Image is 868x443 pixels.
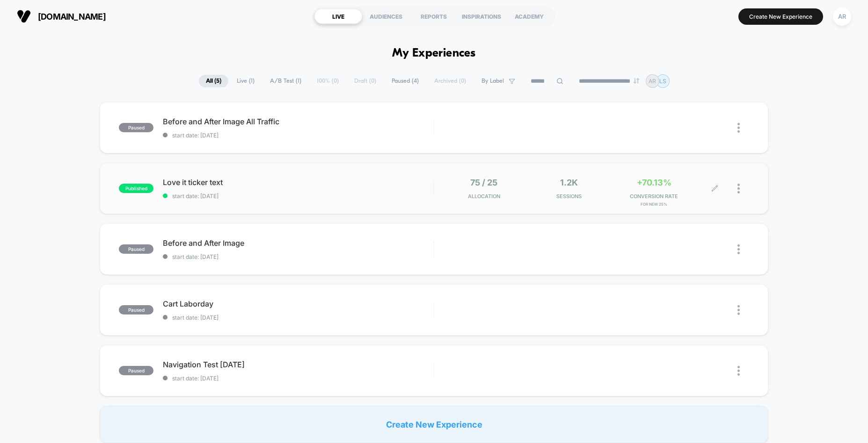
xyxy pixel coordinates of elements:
[230,75,262,87] span: Live ( 1 )
[163,375,433,382] span: start date: [DATE]
[649,78,656,85] p: AR
[614,193,694,200] span: CONVERSION RATE
[199,75,228,87] span: All ( 5 )
[737,123,740,133] img: close
[163,360,433,369] span: Navigation Test [DATE]
[410,9,458,24] div: REPORTS
[614,202,694,207] span: for New 25%
[163,178,433,187] span: Love it ticker text
[14,9,109,24] button: [DOMAIN_NAME]
[163,132,433,139] span: start date: [DATE]
[830,7,854,26] button: AR
[505,9,553,24] div: ACADEMY
[392,47,476,60] h1: My Experiences
[737,366,740,376] img: close
[100,406,768,443] div: Create New Experience
[833,7,851,26] div: AR
[163,193,433,200] span: start date: [DATE]
[458,9,505,24] div: INSPIRATIONS
[119,366,153,375] span: paused
[481,78,504,85] span: By Label
[529,193,609,200] span: Sessions
[38,12,106,21] span: [DOMAIN_NAME]
[737,184,740,193] img: close
[738,8,823,25] button: Create New Experience
[263,75,308,87] span: A/B Test ( 1 )
[119,123,153,132] span: paused
[163,238,433,248] span: Before and After Image
[163,299,433,308] span: Cart Laborday
[468,193,500,200] span: Allocation
[17,9,31,23] img: Visually logo
[560,178,578,187] span: 1.2k
[362,9,410,24] div: AUDIENCES
[314,9,362,24] div: LIVE
[163,314,433,321] span: start date: [DATE]
[163,117,433,126] span: Before and After Image All Traffic
[119,244,153,254] span: paused
[119,305,153,314] span: paused
[119,184,153,193] span: published
[385,75,426,87] span: Paused ( 4 )
[637,178,671,187] span: +70.13%
[470,178,497,187] span: 75 / 25
[659,78,666,85] p: LS
[634,78,639,84] img: end
[737,305,740,315] img: close
[163,253,433,260] span: start date: [DATE]
[737,244,740,254] img: close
